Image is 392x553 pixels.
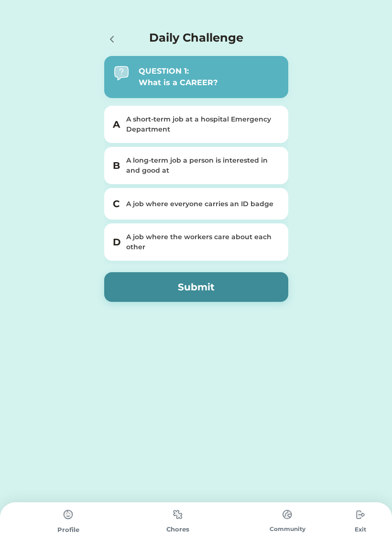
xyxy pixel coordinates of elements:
[233,525,342,533] div: Community
[113,197,120,211] h5: C
[114,66,129,81] img: interface-help-question-message--bubble-help-mark-message-query-question-speech.svg
[342,525,379,534] div: Exit
[139,66,279,88] div: QUESTION 1: What is a CAREER?
[168,505,187,524] img: type%3Dchores%2C%20state%3Ddefault.svg
[59,505,78,524] img: type%3Dchores%2C%20state%3Ddefault.svg
[278,505,297,524] img: type%3Dchores%2C%20state%3Ddefault.svg
[104,272,288,302] button: Submit
[351,505,370,524] img: type%3Dchores%2C%20state%3Ddefault.svg
[113,158,120,173] h5: B
[126,114,278,134] div: A short-term job at a hospital Emergency Department
[149,29,243,46] h4: Daily Challenge
[126,155,278,176] div: A long-term job a person is interested in and good at
[126,232,278,252] div: A job where the workers care about each other
[126,199,278,209] div: A job where everyone carries an ID badge
[123,525,232,534] div: Chores
[113,235,120,249] h5: D
[113,117,120,132] h5: A
[13,525,123,535] div: Profile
